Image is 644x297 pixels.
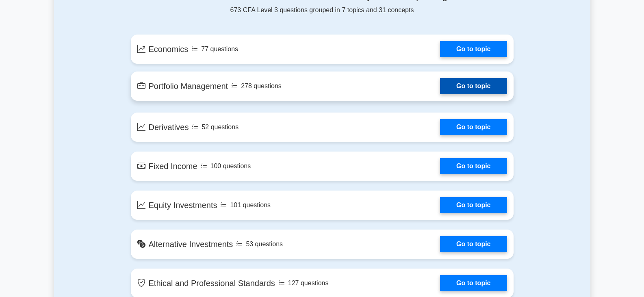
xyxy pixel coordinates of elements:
[440,236,507,252] a: Go to topic
[440,119,507,135] a: Go to topic
[440,78,507,94] a: Go to topic
[440,41,507,57] a: Go to topic
[440,158,507,174] a: Go to topic
[440,275,507,291] a: Go to topic
[440,197,507,213] a: Go to topic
